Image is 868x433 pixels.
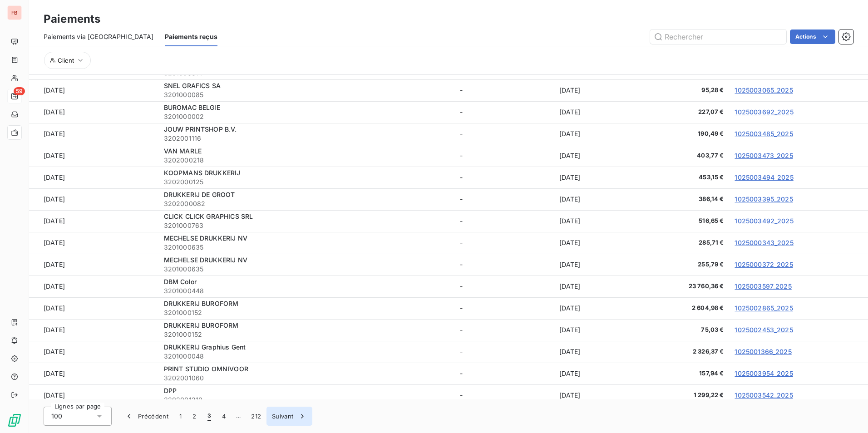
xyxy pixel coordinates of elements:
td: [DATE] [554,188,637,210]
td: - [454,297,554,319]
td: [DATE] [29,188,158,210]
span: DBM Color [164,278,197,285]
td: - [454,363,554,384]
td: [DATE] [29,341,158,363]
span: 403,77 € [643,151,724,160]
button: 4 [217,407,231,426]
button: Suivant [266,407,312,426]
span: DPP [164,387,177,394]
a: 1025003542_2025 [735,391,793,399]
span: 3202000125 [164,177,359,187]
span: BUROMAC BELGIE [164,103,220,111]
span: KOOPMANS DRUKKERIJ [164,169,241,177]
button: Client [44,52,91,69]
td: - [454,167,554,188]
h3: Paiements [44,11,100,27]
span: CLICK CLICK GRAPHICS SRL [164,212,253,220]
span: 3201000085 [164,90,359,99]
td: - [454,276,554,297]
span: 3202001210 [164,395,359,404]
span: 3201000002 [164,112,359,121]
span: 3202001060 [164,374,359,383]
span: 190,49 € [643,129,724,138]
span: 3201000152 [164,330,359,339]
a: 1025003494_2025 [735,173,793,181]
span: VAN MARLE [164,147,202,155]
span: DRUKKERIJ DE GROOT [164,191,235,198]
td: [DATE] [554,167,637,188]
td: [DATE] [554,363,637,384]
td: [DATE] [29,254,158,276]
div: FB [7,5,22,20]
span: 59 [14,87,25,95]
td: - [454,123,554,145]
td: [DATE] [554,254,637,276]
span: 3201000635 [164,265,359,274]
span: 285,71 € [643,238,724,247]
td: [DATE] [554,341,637,363]
button: 1 [174,407,187,426]
span: MECHELSE DRUKKERIJ NV [164,234,247,242]
td: - [454,384,554,406]
td: - [454,232,554,254]
button: 2 [187,407,202,426]
a: 1025000372_2025 [735,261,793,268]
a: 1025000343_2025 [735,239,793,246]
span: SNEL GRAFICS SA [164,82,221,89]
span: 3202000082 [164,199,359,208]
input: Rechercher [650,30,786,44]
td: [DATE] [29,210,158,232]
td: - [454,210,554,232]
a: 1025003395_2025 [735,195,793,203]
span: 255,79 € [643,260,724,269]
span: Paiements reçus [165,32,217,41]
img: Logo LeanPay [7,413,22,428]
td: - [454,341,554,363]
button: 212 [246,407,266,426]
button: Précédent [119,407,174,426]
span: 95,28 € [643,86,724,95]
span: 157,94 € [643,369,724,378]
td: [DATE] [29,167,158,188]
iframe: Intercom live chat [837,402,859,424]
a: 1025003492_2025 [735,217,793,225]
td: [DATE] [554,101,637,123]
td: [DATE] [554,79,637,101]
span: PRINT STUDIO OMNIVOOR [164,365,248,373]
span: 3201000763 [164,221,359,230]
span: 3201000152 [164,308,359,317]
span: 1 299,22 € [643,391,724,400]
a: 1025003692_2025 [735,108,793,116]
a: 1025003597_2025 [735,282,791,290]
td: [DATE] [554,276,637,297]
span: Paiements via [GEOGRAPHIC_DATA] [44,32,154,41]
button: Actions [790,30,835,44]
td: [DATE] [29,145,158,167]
a: 1025003065_2025 [735,86,793,94]
span: 3202000218 [164,156,359,165]
span: 3201000448 [164,286,359,295]
td: [DATE] [29,101,158,123]
a: 1025003485_2025 [735,130,793,138]
span: 516,65 € [643,216,724,226]
td: [DATE] [29,363,158,384]
span: 3202001116 [164,134,359,143]
td: [DATE] [554,319,637,341]
td: [DATE] [554,123,637,145]
span: 3201000635 [164,243,359,252]
span: 23 760,36 € [643,282,724,291]
td: [DATE] [29,319,158,341]
span: 453,15 € [643,173,724,182]
td: [DATE] [554,145,637,167]
a: 1025001366_2025 [735,348,791,355]
button: 3 [202,407,217,426]
td: - [454,254,554,276]
span: 3201000048 [164,352,359,361]
span: 227,07 € [643,108,724,117]
td: [DATE] [29,79,158,101]
td: - [454,101,554,123]
td: - [454,79,554,101]
a: 1025002453_2025 [735,326,793,334]
td: [DATE] [29,297,158,319]
span: DRUKKERIJ BUROFORM [164,300,239,307]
